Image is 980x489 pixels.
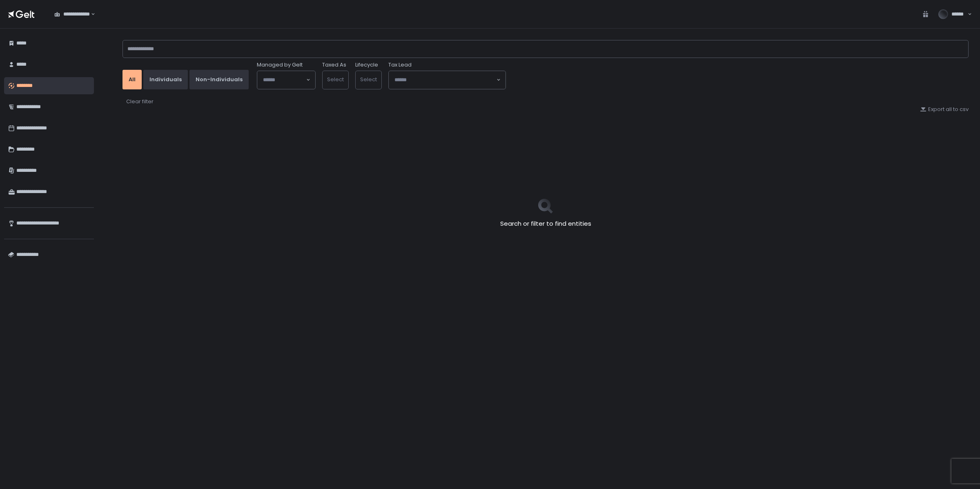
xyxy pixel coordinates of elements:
[189,70,249,89] button: Non-Individuals
[263,76,305,84] input: Search for option
[129,76,136,83] div: All
[143,70,188,89] button: Individuals
[257,61,303,69] span: Managed by Gelt
[355,61,378,69] label: Lifecycle
[126,98,154,106] button: Clear filter
[500,219,591,229] h2: Search or filter to find entities
[394,76,496,84] input: Search for option
[90,10,90,18] input: Search for option
[257,71,315,89] div: Search for option
[196,76,243,83] div: Non-Individuals
[126,98,154,105] div: Clear filter
[360,76,377,83] span: Select
[149,76,182,83] div: Individuals
[327,76,344,83] span: Select
[389,71,506,89] div: Search for option
[388,61,412,69] span: Tax Lead
[122,70,142,89] button: All
[322,61,346,69] label: Taxed As
[920,106,969,113] button: Export all to csv
[49,6,95,23] div: Search for option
